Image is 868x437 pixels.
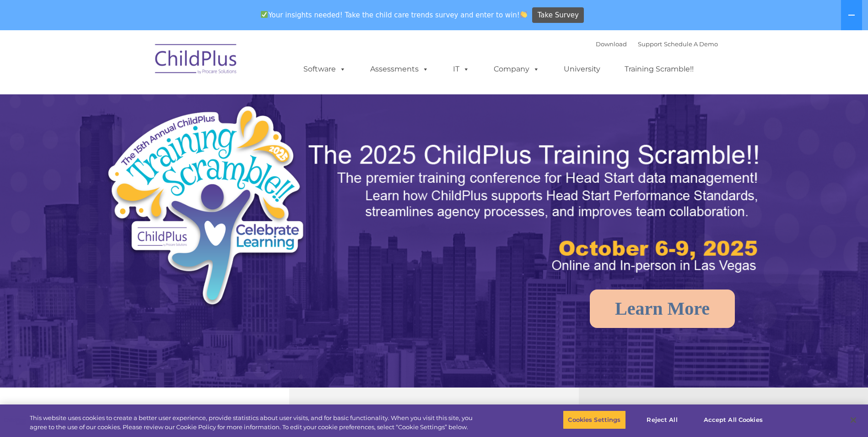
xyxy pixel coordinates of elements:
a: Company [485,60,549,78]
img: ✅ [261,11,268,18]
span: Your insights needed! Take the child care trends survey and enter to win! [257,6,531,24]
a: Support [638,40,662,48]
button: Reject All [634,410,691,430]
img: 👏 [520,11,527,18]
a: Learn More [590,290,735,328]
a: University [555,60,609,78]
a: Training Scramble!! [615,60,703,78]
a: Assessments [361,60,438,78]
button: Close [843,410,863,430]
span: Last name [127,60,155,67]
div: This website uses cookies to create a better user experience, provide statistics about user visit... [30,414,477,432]
a: Download [596,40,627,48]
button: Accept All Cookies [699,410,768,430]
button: Cookies Settings [563,410,625,430]
span: Take Survey [538,7,579,23]
img: ChildPlus by Procare Solutions [151,38,242,83]
a: Take Survey [532,7,584,23]
a: IT [444,60,479,78]
a: Schedule A Demo [664,40,718,48]
span: Phone number [127,98,166,105]
a: Software [294,60,355,78]
font: | [596,40,718,48]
